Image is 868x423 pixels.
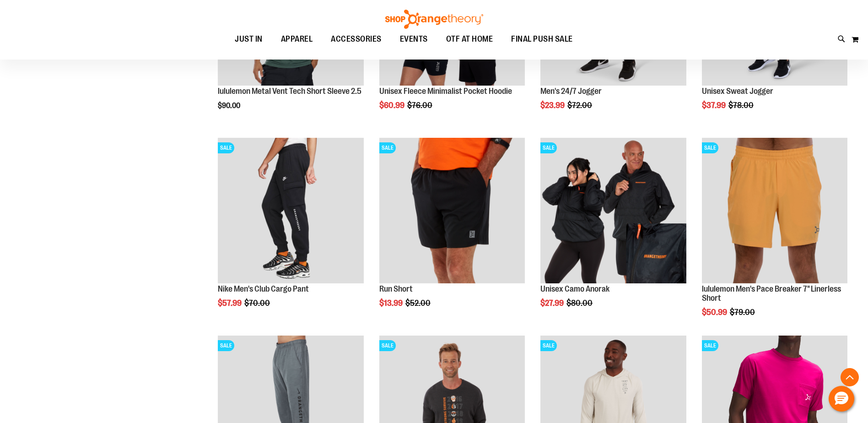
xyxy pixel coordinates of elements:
[218,340,234,351] span: SALE
[218,298,243,308] span: $57.99
[730,308,756,317] span: $79.00
[567,101,593,110] span: $72.00
[244,298,271,308] span: $70.00
[540,138,686,285] a: Product image for Unisex Camo AnorakSALE
[540,284,609,293] a: Unisex Camo Anorak
[697,133,852,340] div: product
[379,87,512,96] a: Unisex Fleece Minimalist Pocket Hoodie
[502,29,582,50] a: FINAL PUSH SALE
[702,142,718,153] span: SALE
[391,29,437,50] a: EVENTS
[218,284,309,293] a: Nike Men's Club Cargo Pant
[379,138,525,285] a: Product image for Run ShortSALE
[702,87,773,96] a: Unisex Sweat Jogger
[511,29,573,49] span: FINAL PUSH SALE
[379,101,406,110] span: $60.99
[702,284,841,303] a: lululemon Men's Pace Breaker 7" Linerless Short
[405,298,432,308] span: $52.00
[540,101,566,110] span: $23.99
[702,138,847,285] a: Product image for lululemon Pace Breaker Short 7in LinerlessSALE
[702,308,728,317] span: $50.99
[540,298,565,308] span: $27.99
[322,29,391,50] a: ACCESSORIES
[540,138,686,283] img: Product image for Unisex Camo Anorak
[540,142,557,153] span: SALE
[226,29,272,50] a: JUST IN
[218,138,363,285] a: Product image for Nike Mens Club Cargo PantSALE
[218,142,234,153] span: SALE
[235,29,263,49] span: JUST IN
[728,101,755,110] span: $78.00
[379,284,413,293] a: Run Short
[384,10,485,29] img: Shop Orangetheory
[218,138,363,283] img: Product image for Nike Mens Club Cargo Pant
[437,29,502,50] a: OTF AT HOME
[566,298,594,308] span: $80.00
[407,101,434,110] span: $76.00
[379,138,525,283] img: Product image for Run Short
[702,138,847,283] img: Product image for lululemon Pace Breaker Short 7in Linerless
[841,368,859,386] button: Back To Top
[702,340,718,351] span: SALE
[375,133,529,331] div: product
[379,298,404,308] span: $13.99
[702,101,727,110] span: $37.99
[218,87,361,96] a: lululemon Metal Vent Tech Short Sleeve 2.5
[379,142,396,153] span: SALE
[281,29,313,49] span: APPAREL
[272,29,322,49] a: APPAREL
[446,29,493,49] span: OTF AT HOME
[400,29,428,49] span: EVENTS
[540,87,602,96] a: Men's 24/7 Jogger
[218,102,242,110] span: $90.00
[540,340,557,351] span: SALE
[379,340,396,351] span: SALE
[213,133,368,331] div: product
[536,133,690,331] div: product
[829,386,854,412] button: Hello, have a question? Let’s chat.
[331,29,382,49] span: ACCESSORIES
